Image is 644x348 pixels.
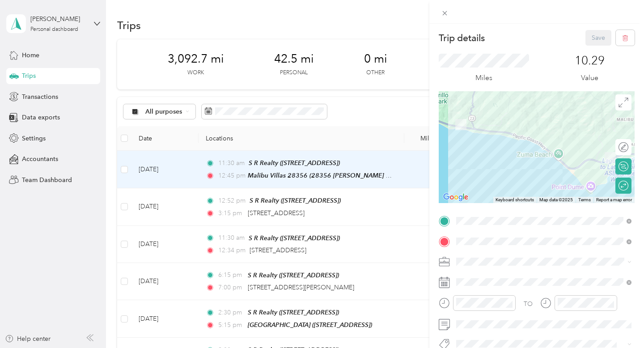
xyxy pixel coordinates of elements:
p: Trip details [439,32,485,44]
a: Terms (opens in new tab) [578,197,591,202]
a: Report a map error [596,197,632,202]
p: 10.29 [575,54,605,68]
button: Keyboard shortcuts [496,197,534,203]
p: Miles [475,72,492,84]
a: Open this area in Google Maps (opens a new window) [441,191,470,203]
div: TO [524,299,533,309]
iframe: Everlance-gr Chat Button Frame [594,298,644,348]
img: Google [441,191,470,203]
p: Value [581,72,598,84]
span: Map data ©2025 [539,197,573,202]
